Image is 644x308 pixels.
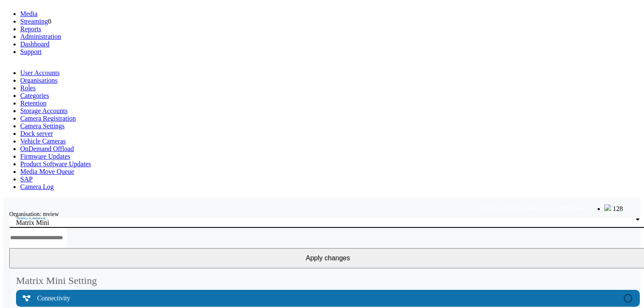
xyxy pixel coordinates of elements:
[20,138,66,145] a: Vehicle Cameras
[9,211,59,217] label: Organisation: mview
[48,18,51,25] span: 0
[20,100,46,107] a: Retention
[37,293,70,303] span: Connectivity
[613,205,623,212] span: 128
[20,77,58,84] a: Organisations
[20,160,91,168] a: Product Software Updates
[20,107,67,114] a: Storage Accounts
[604,204,611,211] img: bell25.png
[20,153,70,160] a: Firmware Updates
[16,275,97,286] mat-card-title: Matrix Mini Setting
[20,48,42,55] a: Support
[480,205,588,211] span: Welcome, System Administrator (Administrator)
[20,25,41,32] a: Reports
[20,10,38,17] a: Media
[20,168,74,175] a: Media Move Queue
[20,115,76,122] a: Camera Registration
[20,33,61,40] a: Administration
[20,130,53,137] a: Dock server
[16,219,49,226] span: Matrix Mini
[20,92,49,99] a: Categories
[20,183,54,190] a: Camera Log
[20,145,74,152] a: OnDemand Offload
[20,18,48,25] a: Streaming
[20,41,49,48] a: Dashboard
[20,176,32,183] a: SAP
[20,84,35,92] a: Roles
[20,122,64,130] a: Camera Settings
[20,69,60,76] a: User Accounts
